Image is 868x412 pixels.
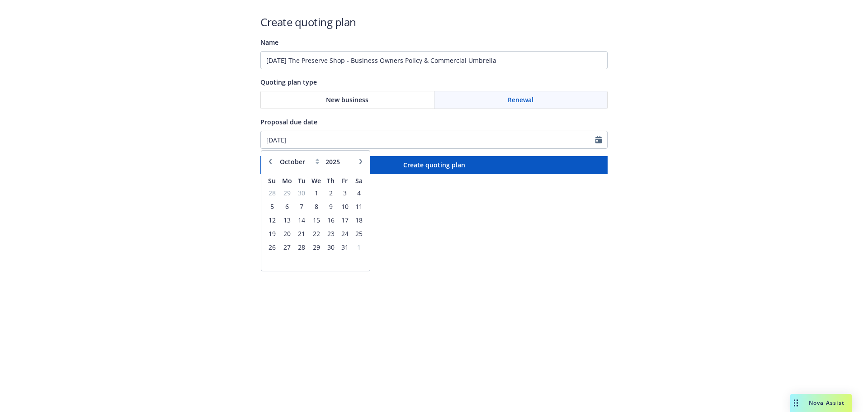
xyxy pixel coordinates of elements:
td: 31 [338,240,352,254]
span: We [311,176,321,185]
span: 28 [296,242,308,253]
svg: Calendar [595,136,602,143]
td: 22 [309,227,324,240]
span: 10 [339,201,351,212]
td: 13 [279,213,294,227]
span: 4 [353,187,365,199]
span: 28 [266,187,278,199]
span: 7 [296,201,308,212]
td: empty-day-cell [295,254,309,267]
span: 24 [339,228,351,239]
td: 14 [295,213,309,227]
td: 30 [295,186,309,199]
span: 1 [353,242,365,253]
span: Nova Assist [809,399,844,407]
td: empty-day-cell [338,254,352,267]
td: 1 [352,240,366,254]
td: 29 [279,186,294,199]
td: 21 [295,227,309,240]
span: 29 [310,242,323,253]
span: 5 [266,201,278,212]
span: Fr [342,176,348,185]
button: Nova Assist [790,394,852,412]
td: 4 [352,186,366,199]
td: 11 [352,199,366,213]
td: 24 [338,227,352,240]
td: 7 [295,199,309,213]
td: 20 [279,227,294,240]
span: 17 [339,214,351,226]
td: 28 [295,240,309,254]
span: 26 [266,242,278,253]
span: Create quoting plan [403,161,465,169]
td: 2 [324,186,338,199]
span: 15 [310,214,323,226]
td: empty-day-cell [309,254,324,267]
td: 16 [324,213,338,227]
td: empty-day-cell [265,254,279,267]
span: Renewal [508,95,533,104]
span: Proposal due date [260,118,317,126]
span: 20 [280,228,293,239]
span: 1 [310,187,323,199]
span: 23 [325,228,337,239]
span: Su [268,176,276,185]
span: Th [327,176,335,185]
span: Sa [355,176,363,185]
td: 9 [324,199,338,213]
td: 3 [338,186,352,199]
input: MM/DD/YYYY [261,131,595,148]
span: 9 [325,201,337,212]
span: 31 [339,242,351,253]
span: 8 [310,201,323,212]
td: empty-day-cell [352,254,366,267]
span: 13 [280,214,293,226]
span: 12 [266,214,278,226]
td: 17 [338,213,352,227]
td: 30 [324,240,338,254]
span: 16 [325,214,337,226]
td: 1 [309,186,324,199]
span: Name [260,38,278,47]
span: 21 [296,228,308,239]
td: 29 [309,240,324,254]
input: Quoting plan name [260,51,608,69]
span: 11 [353,201,365,212]
span: 18 [353,214,365,226]
td: 25 [352,227,366,240]
td: 19 [265,227,279,240]
span: 29 [280,187,293,199]
td: 15 [309,213,324,227]
span: Quoting plan type [260,78,317,86]
span: 2 [325,187,337,199]
td: 27 [279,240,294,254]
td: 5 [265,199,279,213]
span: Tu [298,176,306,185]
td: 18 [352,213,366,227]
span: 30 [325,242,337,253]
span: Mo [282,176,292,185]
span: 25 [353,228,365,239]
td: 23 [324,227,338,240]
span: 6 [280,201,293,212]
span: New business [326,95,368,104]
span: 22 [310,228,323,239]
div: Drag to move [790,394,802,412]
td: empty-day-cell [324,254,338,267]
td: 6 [279,199,294,213]
button: Create quoting plan [260,156,608,174]
td: 10 [338,199,352,213]
span: 3 [339,187,351,199]
td: 28 [265,186,279,199]
span: 14 [296,214,308,226]
h1: Create quoting plan [260,14,608,29]
span: 30 [296,187,308,199]
span: 27 [280,242,293,253]
td: 8 [309,199,324,213]
td: 12 [265,213,279,227]
span: 19 [266,228,278,239]
td: empty-day-cell [279,254,294,267]
td: 26 [265,240,279,254]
